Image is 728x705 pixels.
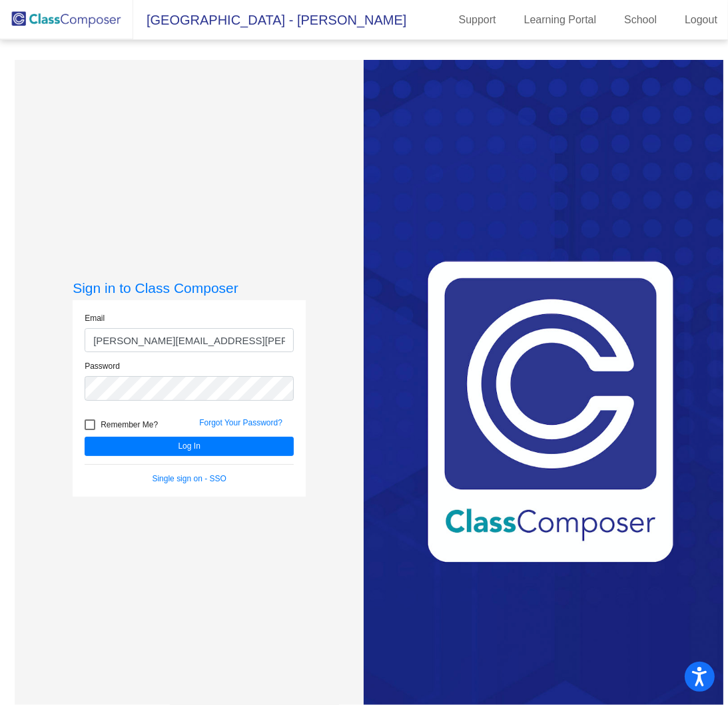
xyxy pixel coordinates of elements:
[152,474,226,483] a: Single sign on - SSO
[101,417,158,433] span: Remember Me?
[613,9,667,31] a: School
[514,9,607,31] a: Learning Portal
[133,9,406,31] span: [GEOGRAPHIC_DATA] - [PERSON_NAME]
[448,9,507,31] a: Support
[73,280,306,296] h3: Sign in to Class Composer
[674,9,728,31] a: Logout
[85,312,105,324] label: Email
[85,360,120,372] label: Password
[85,437,294,456] button: Log In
